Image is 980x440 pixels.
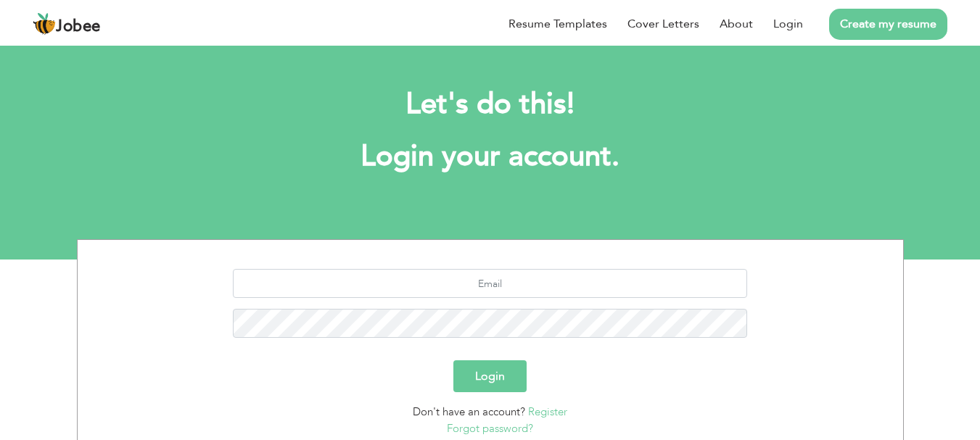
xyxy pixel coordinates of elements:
a: About [720,15,753,33]
a: Login [773,15,803,33]
img: jobee.io [33,12,56,36]
h1: Login your account. [99,138,882,175]
span: Don't have an account? [413,404,525,419]
a: Resume Templates [508,15,607,33]
span: Jobee [56,19,101,35]
a: Forgot password? [447,421,533,436]
h2: Let's do this! [99,86,882,123]
a: Cover Letters [627,15,699,33]
a: Jobee [33,12,101,36]
input: Email [233,269,747,298]
a: Create my resume [829,9,947,40]
a: Register [528,404,567,419]
button: Login [453,360,527,392]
